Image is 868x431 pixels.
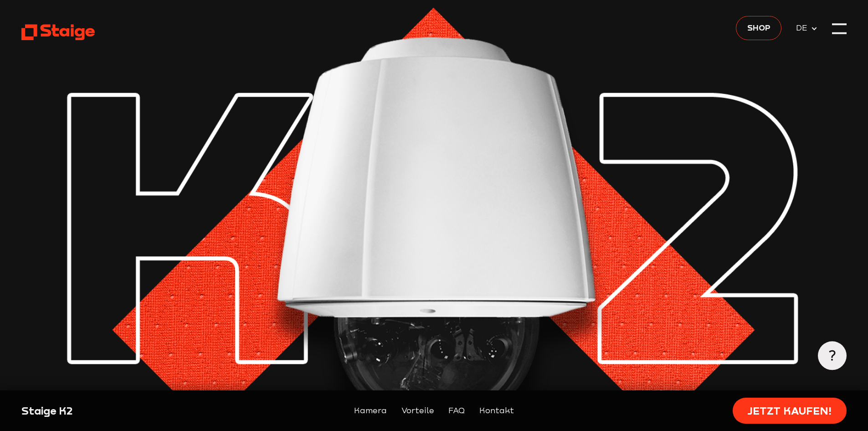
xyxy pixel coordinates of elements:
a: Kontakt [479,405,514,417]
span: DE [796,21,811,34]
a: Shop [736,16,781,40]
div: Staige K2 [21,404,220,418]
a: Jetzt kaufen! [733,398,847,424]
a: FAQ [448,405,465,417]
span: Shop [747,21,770,34]
a: Vorteile [401,405,434,417]
a: Kamera [354,405,387,417]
